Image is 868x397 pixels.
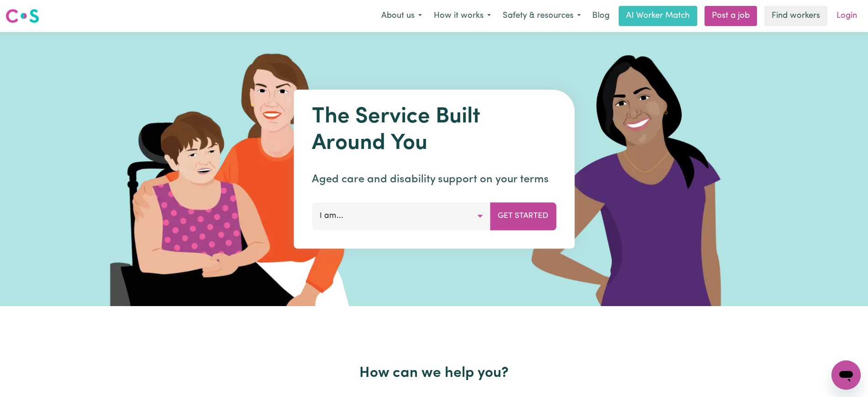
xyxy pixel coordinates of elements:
a: Blog [587,6,615,26]
a: Post a job [705,6,757,26]
button: Get Started [490,202,556,230]
a: Find workers [764,6,827,26]
button: About us [375,6,428,26]
a: Login [831,6,863,26]
iframe: Button to launch messaging window [831,360,861,390]
button: I am... [312,202,490,230]
p: Aged care and disability support on your terms [312,171,556,188]
a: Careseekers logo [5,5,39,26]
a: AI Worker Match [619,6,697,26]
h1: The Service Built Around You [312,104,556,157]
img: Careseekers logo [5,8,39,24]
button: How it works [428,6,497,26]
h2: How can we help you? [138,365,730,382]
button: Safety & resources [497,6,587,26]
